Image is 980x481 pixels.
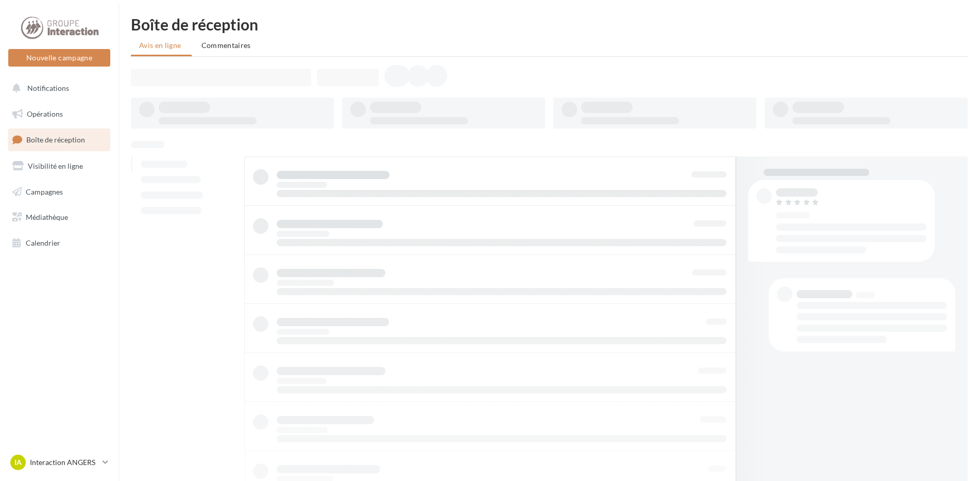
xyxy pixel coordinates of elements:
[6,181,112,203] a: Campagnes
[26,238,60,247] span: Calendrier
[8,453,110,472] a: IA Interaction ANGERS
[30,457,98,468] p: Interaction ANGERS
[26,213,68,221] span: Médiathèque
[26,135,85,144] span: Boîte de réception
[6,77,108,99] button: Notifications
[28,162,83,170] span: Visibilité en ligne
[27,109,63,118] span: Opérations
[26,187,63,196] span: Campagnes
[131,17,968,32] div: Boîte de réception
[6,232,112,254] a: Calendrier
[6,129,112,151] a: Boîte de réception
[8,49,110,67] button: Nouvelle campagne
[6,206,112,228] a: Médiathèque
[201,41,251,50] span: Commentaires
[6,103,112,125] a: Opérations
[27,84,69,92] span: Notifications
[6,155,112,177] a: Visibilité en ligne
[14,457,22,468] span: IA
